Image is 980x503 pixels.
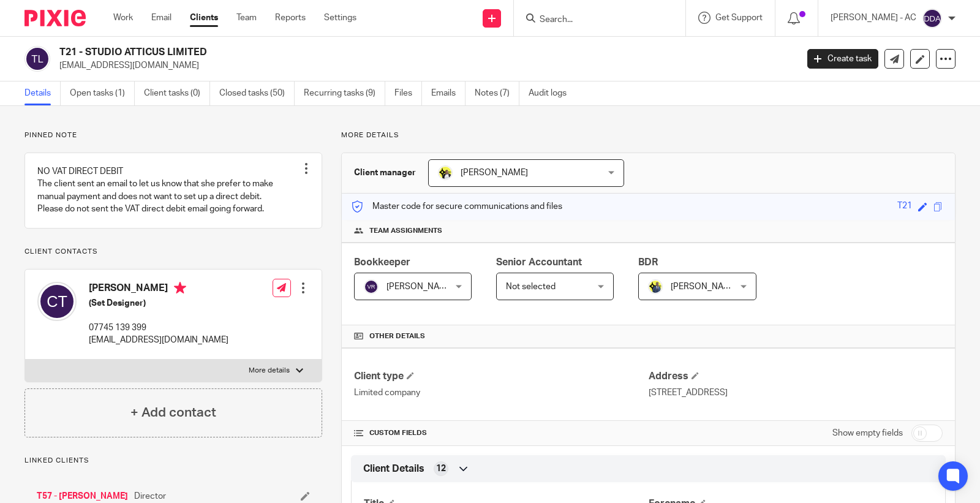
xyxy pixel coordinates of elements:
[37,282,77,321] img: svg%3E
[219,81,295,105] a: Closed tasks (50)
[438,165,453,180] img: Carine-Starbridge.jpg
[24,456,322,466] p: Linked clients
[364,279,379,294] img: svg%3E
[341,130,956,140] p: More details
[59,59,789,72] p: [EMAIL_ADDRESS][DOMAIN_NAME]
[386,282,454,291] span: [PERSON_NAME]
[24,10,86,26] img: Pixie
[24,247,322,257] p: Client contacts
[113,12,133,24] a: Work
[37,490,128,502] a: T57 - [PERSON_NAME]
[506,282,556,291] span: Not selected
[671,282,738,291] span: [PERSON_NAME]
[354,370,648,383] h4: Client type
[134,490,166,502] span: Director
[351,200,562,213] p: Master code for secure communications and files
[394,81,422,105] a: Files
[436,463,446,475] span: 12
[922,9,942,28] img: svg%3E
[832,427,903,439] label: Show empty fields
[354,257,410,267] span: Bookkeeper
[89,322,228,334] p: 07745 139 399
[324,12,356,24] a: Settings
[831,12,916,24] p: [PERSON_NAME] - AC
[354,387,648,399] p: Limited company
[89,334,228,346] p: [EMAIL_ADDRESS][DOMAIN_NAME]
[363,463,424,475] span: Client Details
[538,15,649,26] input: Search
[24,81,61,105] a: Details
[89,282,228,297] h4: [PERSON_NAME]
[354,167,416,179] h3: Client manager
[649,370,943,383] h4: Address
[24,130,322,140] p: Pinned note
[475,81,519,105] a: Notes (7)
[174,282,186,294] i: Primary
[649,387,943,399] p: [STREET_ADDRESS]
[369,331,425,341] span: Other details
[190,12,218,24] a: Clients
[151,12,171,24] a: Email
[304,81,385,105] a: Recurring tasks (9)
[529,81,576,105] a: Audit logs
[24,46,50,72] img: svg%3E
[715,13,763,22] span: Get Support
[897,200,912,214] div: T21
[354,428,648,438] h4: CUSTOM FIELDS
[461,168,528,177] span: [PERSON_NAME]
[70,81,135,105] a: Open tasks (1)
[236,12,257,24] a: Team
[496,257,582,267] span: Senior Accountant
[249,366,290,376] p: More details
[807,49,878,69] a: Create task
[648,279,663,294] img: Dennis-Starbridge.jpg
[59,46,643,59] h2: T21 - STUDIO ATTICUS LIMITED
[89,297,228,309] h5: (Set Designer)
[275,12,306,24] a: Reports
[144,81,210,105] a: Client tasks (0)
[130,403,216,422] h4: + Add contact
[638,257,658,267] span: BDR
[431,81,466,105] a: Emails
[369,226,442,236] span: Team assignments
